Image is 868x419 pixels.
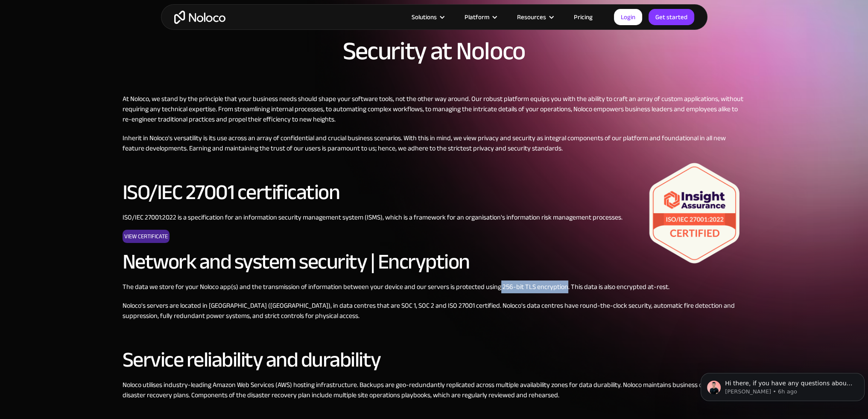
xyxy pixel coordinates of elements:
a: Get started [649,9,694,25]
p: ‍ [123,162,746,172]
a: home [174,11,225,24]
div: Solutions [401,12,454,23]
p: Noloco's servers are located in [GEOGRAPHIC_DATA] ([GEOGRAPHIC_DATA]), in data centres that are S... [123,301,746,321]
h2: Service reliability and durability [123,348,746,371]
h2: Network and system security | Encryption [123,250,746,273]
p: At Noloco, we stand by the principle that your business needs should shape your software tools, n... [123,94,746,124]
p: ‍ [123,409,746,419]
a: View Certificate [123,230,170,243]
h2: ISO/IEC 27001 certification [123,181,746,204]
div: Platform [465,12,489,23]
a: Pricing [563,12,603,23]
p: ISO/IEC 27001:2022 is a specification for an information security management system (ISMS), which... [123,212,746,223]
p: Inherit in Noloco's versatility is its use across an array of confidential and crucial business s... [123,133,746,153]
div: Platform [454,12,506,23]
div: Solutions [412,12,437,23]
a: Login [614,9,642,25]
iframe: Intercom notifications message [697,355,868,415]
h1: Security at Noloco [343,38,526,64]
p: ‍ [123,329,746,340]
div: Resources [506,12,563,23]
div: Resources [517,12,546,23]
p: Noloco utilises industry-leading Amazon Web Services (AWS) hosting infrastructure. Backups are ge... [123,380,746,400]
p: The data we store for your Noloco app(s) and the transmission of information between your device ... [123,282,746,292]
